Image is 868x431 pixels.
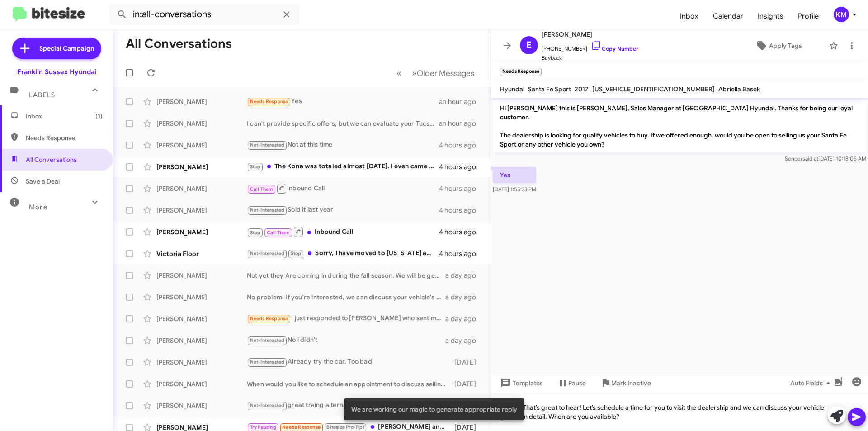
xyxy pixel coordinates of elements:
span: Special Campaign [39,44,94,53]
span: [DATE] 1:55:33 PM [493,186,536,193]
div: [PERSON_NAME] [156,379,247,388]
div: 4 hours ago [439,227,483,237]
span: Needs Response [250,99,288,104]
span: Not-Interested [250,207,285,213]
div: [PERSON_NAME] [156,119,247,128]
span: Older Messages [417,68,474,78]
span: Stop [250,230,261,236]
div: The Kona was totaled almost [DATE]. I even came in and filed out a ton of paperwork and the finan... [247,161,439,172]
small: Needs Response [500,68,542,76]
span: Pause [568,375,586,391]
div: [PERSON_NAME] [156,206,247,215]
span: Needs Response [26,133,103,142]
div: Franklin Sussex Hyundai [17,67,96,76]
div: That’s great to hear! Let’s schedule a time for you to visit the dealership and we can discuss yo... [491,393,868,431]
div: [PERSON_NAME] [156,271,247,280]
div: KM [834,7,849,22]
div: Yes [247,96,439,107]
div: [DATE] [450,379,483,388]
div: No i didn't [247,335,445,346]
div: Inbound Call [247,183,439,194]
button: KM [826,7,858,22]
div: I just responded to [PERSON_NAME] who sent me an email. [247,313,445,324]
p: Yes [493,167,536,183]
span: More [29,203,47,211]
button: Mark Inactive [593,375,658,391]
span: Auto Fields [790,375,834,391]
span: Stop [291,251,302,256]
div: [PERSON_NAME] [156,293,247,302]
span: We are working our magic to generate appropriate reply [351,405,517,414]
div: [PERSON_NAME] [156,141,247,150]
span: Not-Interested [250,403,285,408]
a: Calendar [706,3,750,29]
div: 4 hours ago [439,141,483,150]
div: a day ago [445,293,483,302]
span: Sender [DATE] 10:18:05 AM [785,155,866,162]
div: [PERSON_NAME] [156,314,247,323]
span: Save a Deal [26,177,60,186]
button: Templates [491,375,550,391]
span: 2017 [575,85,589,93]
a: Insights [750,3,791,29]
div: Not yet they Are coming in during the fall season. We will be getting 1 calligraphy 1 sel premium... [247,271,445,280]
div: Sold it last year [247,205,439,215]
a: Inbox [673,3,706,29]
span: Not-Interested [250,142,285,148]
div: [PERSON_NAME] [156,336,247,345]
span: Santa Fe Sport [528,85,571,93]
div: great traing alternative times sorry but bought. a pickup truck thanks for the follow up [247,400,450,411]
a: Copy Number [591,45,638,52]
div: a day ago [445,336,483,345]
div: [PERSON_NAME] [156,97,247,106]
div: I can't provide specific offers, but we can evaluate your Tucson in person. Would you like to sch... [247,119,439,128]
span: [PHONE_NUMBER] [542,40,638,53]
div: 4 hours ago [439,206,483,215]
span: said at [802,155,818,162]
button: Apply Tags [732,38,825,54]
div: Victoria Floor [156,249,247,258]
div: [PERSON_NAME] [156,358,247,367]
div: Not at this time [247,140,439,150]
span: All Conversations [26,155,77,164]
div: an hour ago [439,119,483,128]
div: [PERSON_NAME] [156,401,247,410]
a: Profile [791,3,826,29]
span: Not-Interested [250,359,285,365]
span: Try Pausing [250,424,276,430]
span: [US_VEHICLE_IDENTIFICATION_NUMBER] [592,85,715,93]
span: Stop [250,164,261,170]
div: No problem! If you're interested, we can discuss your vehicle's purchase option over the phone or... [247,293,445,302]
span: Call Them [267,230,290,236]
span: Abriella Basek [718,85,760,93]
div: When would you like to schedule an appointment to discuss selling your vehicle? Let me know what ... [247,379,450,388]
div: [PERSON_NAME] [156,162,247,171]
span: Needs Response [282,424,321,430]
span: Not-Interested [250,251,285,256]
span: [PERSON_NAME] [542,29,638,40]
div: a day ago [445,314,483,323]
span: Templates [498,375,543,391]
span: Apply Tags [769,38,802,54]
div: [PERSON_NAME] [156,184,247,193]
h1: All Conversations [126,37,232,51]
span: Not-Interested [250,337,285,343]
span: Call Them [250,186,274,192]
div: a day ago [445,271,483,280]
span: E [526,38,532,52]
button: Auto Fields [783,375,841,391]
a: Special Campaign [12,38,101,59]
span: Hyundai [500,85,524,93]
button: Pause [550,375,593,391]
nav: Page navigation example [392,64,480,82]
span: Needs Response [250,316,288,322]
div: an hour ago [439,97,483,106]
span: « [396,67,401,79]
span: Labels [29,91,55,99]
div: 4 hours ago [439,184,483,193]
button: Previous [391,64,407,82]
